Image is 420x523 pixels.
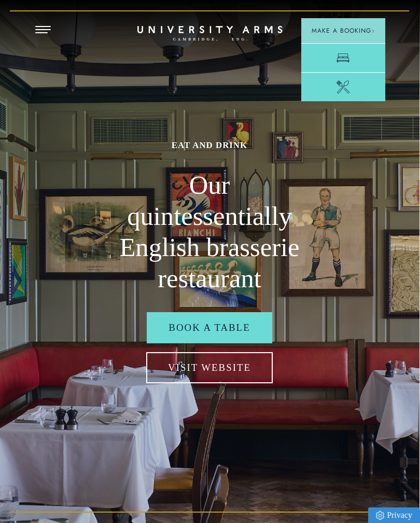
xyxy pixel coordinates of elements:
a: Visit Website [146,352,273,383]
button: Make a BookingArrow icon [301,18,385,43]
a: Home [137,26,283,42]
a: Book a table [147,312,272,343]
button: Open Menu [35,26,51,34]
h1: Eat and drink [105,140,315,152]
img: Arrow icon [371,29,375,33]
img: Privacy [376,511,384,520]
span: Make a Booking [312,26,375,35]
h2: Our quintessentially English brasserie restaurant [105,169,315,294]
a: Privacy [368,507,420,523]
